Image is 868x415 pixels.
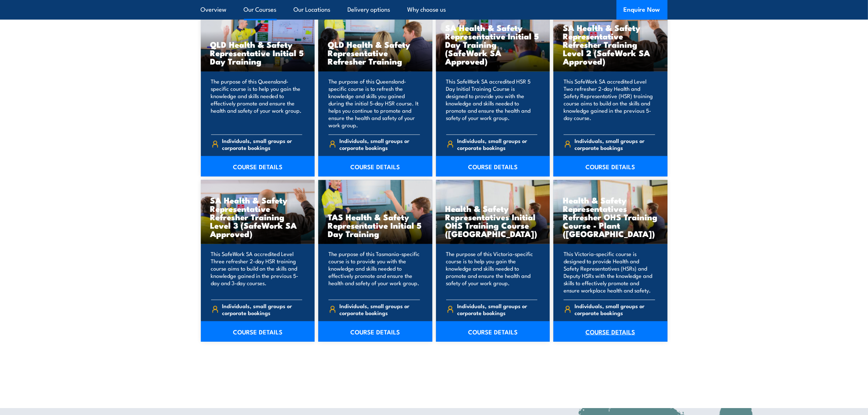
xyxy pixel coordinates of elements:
span: Individuals, small groups or corporate bookings [340,302,420,316]
a: COURSE DETAILS [201,321,315,342]
h3: Health & Safety Representatives Refresher OHS Training Course - Plant ([GEOGRAPHIC_DATA]) [563,196,658,238]
h3: Health & Safety Representatives Initial OHS Training Course ([GEOGRAPHIC_DATA]) [445,204,541,238]
p: The purpose of this Tasmania-specific course is to provide you with the knowledge and skills need... [328,250,420,294]
span: Individuals, small groups or corporate bookings [575,137,655,151]
span: Individuals, small groups or corporate bookings [457,137,537,151]
a: COURSE DETAILS [436,321,550,342]
a: COURSE DETAILS [201,156,315,177]
a: COURSE DETAILS [553,321,667,342]
a: COURSE DETAILS [436,156,550,177]
span: Individuals, small groups or corporate bookings [222,137,302,151]
p: This SafeWork SA accredited Level Two refresher 2-day Health and Safety Representative (HSR) trai... [564,78,655,129]
a: COURSE DETAILS [318,321,432,342]
p: This Victoria-specific course is designed to provide Health and Safety Representatives (HSRs) and... [564,250,655,294]
span: Individuals, small groups or corporate bookings [457,302,537,316]
h3: SA Health & Safety Representative Refresher Training Level 2 (SafeWork SA Approved) [563,23,658,65]
h3: SA Health & Safety Representative Refresher Training Level 3 (SafeWork SA Approved) [210,196,305,238]
p: The purpose of this Victoria-specific course is to help you gain the knowledge and skills needed ... [446,250,538,294]
span: Individuals, small groups or corporate bookings [575,302,655,316]
span: Individuals, small groups or corporate bookings [222,302,302,316]
p: This SafeWork SA accredited HSR 5 Day Initial Training Course is designed to provide you with the... [446,78,538,129]
a: COURSE DETAILS [553,156,667,177]
p: The purpose of this Queensland-specific course is to refresh the knowledge and skills you gained ... [328,78,420,129]
p: This SafeWork SA accredited Level Three refresher 2-day HSR training course aims to build on the ... [211,250,303,294]
h3: QLD Health & Safety Representative Refresher Training [328,40,423,65]
span: Individuals, small groups or corporate bookings [340,137,420,151]
h3: SA Health & Safety Representative Initial 5 Day Training (SafeWork SA Approved) [445,23,541,65]
h3: TAS Health & Safety Representative Initial 5 Day Training [328,213,423,238]
p: The purpose of this Queensland-specific course is to help you gain the knowledge and skills neede... [211,78,303,129]
a: COURSE DETAILS [318,156,432,177]
h3: QLD Health & Safety Representative Initial 5 Day Training [210,40,305,65]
